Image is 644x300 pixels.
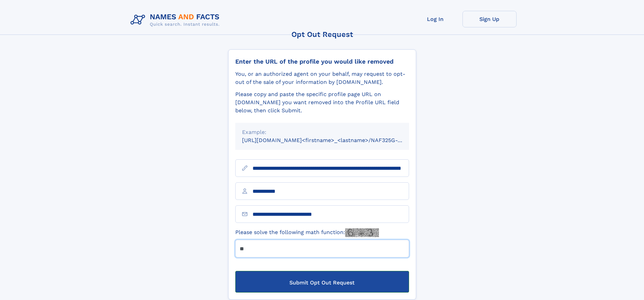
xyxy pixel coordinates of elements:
[235,70,409,86] div: You, or an authorized agent on your behalf, may request to opt-out of the sale of your informatio...
[235,90,409,115] div: Please copy and paste the specific profile page URL on [DOMAIN_NAME] you want removed into the Pr...
[242,137,422,143] small: [URL][DOMAIN_NAME]<firstname>_<lastname>/NAF325G-xxxxxxxx
[462,11,517,27] a: Sign Up
[235,58,409,65] div: Enter the URL of the profile you would like removed
[408,11,462,27] a: Log In
[235,228,379,237] label: Please solve the following math function:
[242,128,402,136] div: Example:
[235,271,409,293] button: Submit Opt Out Request
[128,11,225,29] img: Logo Names and Facts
